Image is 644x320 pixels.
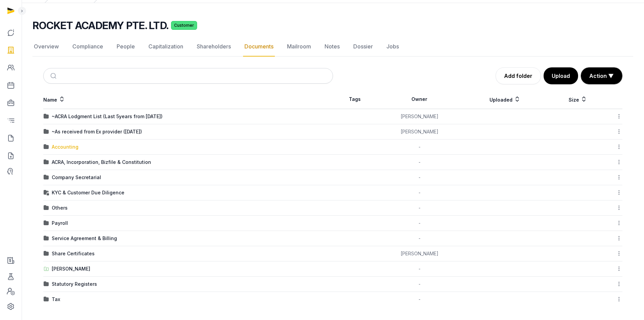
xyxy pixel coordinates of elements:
[52,220,68,227] div: Payroll
[462,90,548,109] th: Uploaded
[44,114,49,119] img: folder.svg
[544,67,578,84] button: Upload
[377,216,462,231] td: -
[171,21,197,30] span: Customer
[115,37,136,57] a: People
[32,37,633,57] nav: Tabs
[44,281,49,287] img: folder.svg
[43,90,333,109] th: Name
[52,235,117,242] div: Service Agreement & Billing
[323,37,341,57] a: Notes
[286,37,312,57] a: Mailroom
[377,140,462,155] td: -
[52,281,97,287] div: Statutory Registers
[147,37,185,57] a: Capitalization
[44,175,49,180] img: folder.svg
[44,129,49,134] img: folder.svg
[548,90,607,109] th: Size
[496,67,541,84] a: Add folder
[377,292,462,307] td: -
[52,159,151,166] div: ACRA, Incorporation, Bizfile & Constitution
[52,144,78,150] div: Accounting
[52,174,101,181] div: Company Secretarial
[44,297,49,302] img: folder.svg
[377,200,462,216] td: -
[52,113,163,120] div: ~ACRA Lodgment List (Last 5years from [DATE])
[52,205,68,211] div: Others
[377,124,462,140] td: [PERSON_NAME]
[44,144,49,150] img: folder.svg
[44,251,49,256] img: folder.svg
[377,170,462,185] td: -
[52,128,142,135] div: ~As received from Ex provider ([DATE])
[377,155,462,170] td: -
[333,90,377,109] th: Tags
[52,296,60,303] div: Tax
[377,109,462,124] td: [PERSON_NAME]
[377,231,462,246] td: -
[581,68,622,84] button: Action ▼
[195,37,232,57] a: Shareholders
[385,37,400,57] a: Jobs
[44,205,49,211] img: folder.svg
[377,261,462,277] td: -
[52,250,95,257] div: Share Certificates
[377,90,462,109] th: Owner
[352,37,374,57] a: Dossier
[44,159,49,165] img: folder.svg
[32,19,168,31] h2: ROCKET ACADEMY PTE. LTD.
[44,220,49,226] img: folder.svg
[377,185,462,200] td: -
[243,37,275,57] a: Documents
[71,37,104,57] a: Compliance
[32,37,60,57] a: Overview
[52,189,124,196] div: KYC & Customer Due Diligence
[44,266,49,272] img: folder-upload.svg
[52,265,90,272] div: [PERSON_NAME]
[44,190,49,195] img: folder-locked-icon.svg
[46,68,62,83] button: Submit
[377,246,462,261] td: [PERSON_NAME]
[44,236,49,241] img: folder.svg
[377,277,462,292] td: -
